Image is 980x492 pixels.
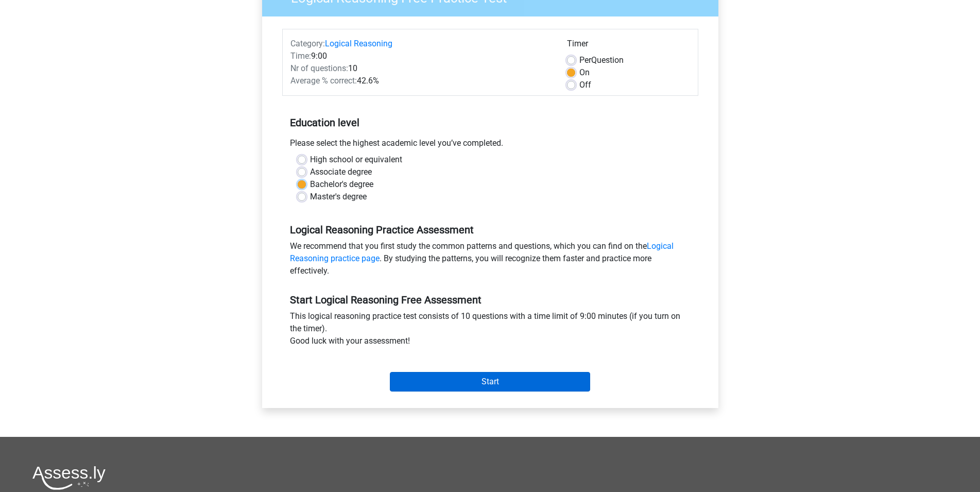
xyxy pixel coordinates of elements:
[290,294,691,306] h5: Start Logical Reasoning Free Assessment
[579,66,590,79] label: On
[290,51,311,61] span: Time:
[282,240,698,281] div: We recommend that you first study the common patterns and questions, which you can find on the . ...
[283,62,559,75] div: 10
[290,76,357,86] span: Average % correct:
[567,38,690,54] div: Timer
[290,39,325,48] span: Category:
[282,310,698,351] div: This logical reasoning practice test consists of 10 questions with a time limit of 9:00 minutes (...
[290,112,691,133] h5: Education level
[579,55,591,65] span: Per
[282,137,698,154] div: Please select the highest academic level you’ve completed.
[579,79,591,91] label: Off
[32,466,106,490] img: Assessly logo
[283,75,559,87] div: 42.6%
[325,39,392,48] a: Logical Reasoning
[310,178,373,191] label: Bachelor's degree
[290,224,691,236] h5: Logical Reasoning Practice Assessment
[283,50,559,62] div: 9:00
[290,63,348,73] span: Nr of questions:
[579,54,624,66] label: Question
[310,191,367,203] label: Master's degree
[310,154,402,166] label: High school or equivalent
[390,372,590,392] input: Start
[310,166,372,178] label: Associate degree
